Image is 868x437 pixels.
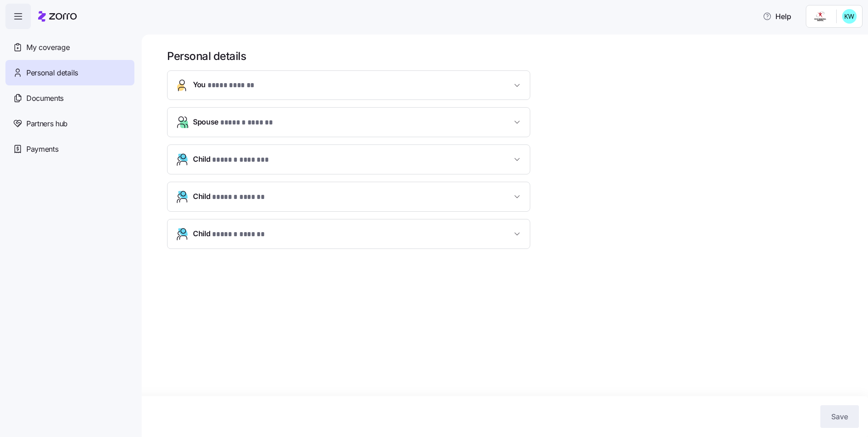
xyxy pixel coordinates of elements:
[5,136,134,162] a: Payments
[26,93,64,104] span: Documents
[5,60,134,85] a: Personal details
[5,85,134,111] a: Documents
[5,35,134,60] a: My coverage
[167,49,855,63] h1: Personal details
[812,11,829,22] img: Employer logo
[763,11,791,22] span: Help
[842,9,857,24] img: 49e75ba07f721af2b89a52c53fa14fa0
[26,118,68,129] span: Partners hub
[26,42,69,53] span: My coverage
[193,191,265,203] span: Child
[193,154,268,166] span: Child
[193,116,272,129] span: Spouse
[5,111,134,136] a: Partners hub
[26,144,58,155] span: Payments
[193,228,265,240] span: Child
[193,79,254,91] span: You
[831,411,848,422] span: Save
[820,405,859,428] button: Save
[26,67,78,79] span: Personal details
[755,7,799,25] button: Help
